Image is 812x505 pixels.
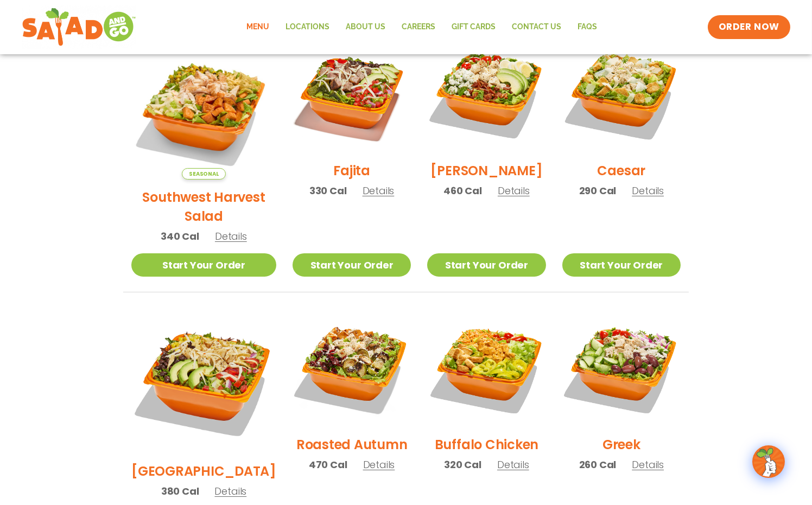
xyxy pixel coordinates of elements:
span: Details [215,229,247,243]
a: Start Your Order [131,253,276,277]
a: Start Your Order [427,253,545,277]
span: 330 Cal [309,183,347,198]
img: Product photo for Cobb Salad [427,35,545,153]
span: 290 Cal [579,183,617,198]
span: Seasonal [182,168,226,180]
h2: Roasted Autumn [296,435,408,454]
img: Product photo for BBQ Ranch Salad [131,309,276,453]
a: Locations [277,15,338,40]
img: wpChatIcon [753,446,784,477]
span: Details [214,484,246,498]
img: Product photo for Fajita Salad [293,35,411,153]
a: Careers [394,15,443,40]
span: 320 Cal [444,457,481,472]
span: Details [632,458,664,471]
img: new-SAG-logo-768×292 [22,5,136,49]
span: 260 Cal [579,457,617,472]
a: About Us [338,15,394,40]
nav: Menu [238,15,605,40]
a: Menu [238,15,277,40]
a: FAQs [569,15,605,40]
span: 340 Cal [161,229,199,244]
h2: Buffalo Chicken [435,435,538,454]
img: Product photo for Caesar Salad [562,35,681,153]
span: Details [363,458,395,471]
span: Details [363,184,395,197]
a: Contact Us [504,15,569,40]
img: Product photo for Roasted Autumn Salad [293,309,411,427]
span: Details [632,184,664,197]
a: ORDER NOW [708,15,790,39]
img: Product photo for Southwest Harvest Salad [131,35,276,180]
span: ORDER NOW [719,21,779,34]
a: Start Your Order [293,253,411,277]
span: Details [497,458,529,471]
span: Details [498,184,530,197]
span: 460 Cal [443,183,482,198]
a: Start Your Order [562,253,681,277]
a: GIFT CARDS [443,15,504,40]
h2: Southwest Harvest Salad [131,188,276,226]
h2: [GEOGRAPHIC_DATA] [131,462,276,481]
h2: Greek [602,435,640,454]
img: Product photo for Buffalo Chicken Salad [427,309,545,427]
h2: [PERSON_NAME] [431,161,543,180]
h2: Fajita [333,161,370,180]
h2: Caesar [598,161,646,180]
span: 380 Cal [161,484,199,498]
span: 470 Cal [309,457,347,472]
img: Product photo for Greek Salad [562,309,681,427]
